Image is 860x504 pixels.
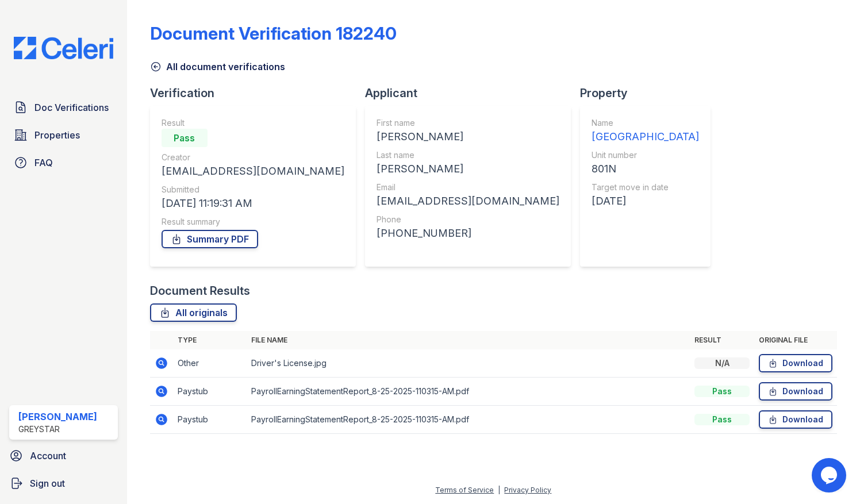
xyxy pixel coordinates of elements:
[173,406,247,434] td: Paystub
[18,410,97,424] div: [PERSON_NAME]
[162,117,344,129] div: Result
[690,331,754,349] th: Result
[592,117,699,129] div: Name
[498,486,500,494] div: |
[34,101,109,114] span: Doc Verifications
[162,152,344,163] div: Creator
[162,230,258,248] a: Summary PDF
[34,156,53,170] span: FAQ
[592,129,699,145] div: [GEOGRAPHIC_DATA]
[247,349,690,378] td: Driver's License.jpg
[162,184,344,195] div: Submitted
[377,225,559,241] div: [PHONE_NUMBER]
[759,354,832,372] a: Download
[5,37,122,59] img: CE_Logo_Blue-a8612792a0a2168367f1c8372b55b34899dd931a85d93a1a3d3e32e68fde9ad4.png
[377,214,559,225] div: Phone
[150,60,285,74] a: All document verifications
[592,117,699,145] a: Name [GEOGRAPHIC_DATA]
[754,331,837,349] th: Original file
[5,444,122,467] a: Account
[504,486,551,494] a: Privacy Policy
[162,129,208,147] div: Pass
[173,349,247,378] td: Other
[377,193,559,209] div: [EMAIL_ADDRESS][DOMAIN_NAME]
[9,96,118,119] a: Doc Verifications
[30,449,66,463] span: Account
[592,149,699,161] div: Unit number
[694,357,750,369] div: N/A
[377,129,559,145] div: [PERSON_NAME]
[34,128,80,142] span: Properties
[18,424,97,435] div: Greystar
[377,182,559,193] div: Email
[812,458,849,493] iframe: chat widget
[580,85,720,101] div: Property
[377,149,559,161] div: Last name
[435,486,494,494] a: Terms of Service
[247,378,690,406] td: PayrollEarningStatementReport_8-25-2025-110315-AM.pdf
[759,410,832,429] a: Download
[694,386,750,397] div: Pass
[5,472,122,495] a: Sign out
[592,161,699,177] div: 801N
[592,193,699,209] div: [DATE]
[377,117,559,129] div: First name
[9,151,118,174] a: FAQ
[365,85,580,101] div: Applicant
[173,378,247,406] td: Paystub
[694,414,750,425] div: Pass
[377,161,559,177] div: [PERSON_NAME]
[173,331,247,349] th: Type
[150,303,237,322] a: All originals
[247,331,690,349] th: File name
[162,216,344,228] div: Result summary
[592,182,699,193] div: Target move in date
[9,124,118,147] a: Properties
[162,195,344,211] div: [DATE] 11:19:31 AM
[30,476,65,490] span: Sign out
[162,163,344,179] div: [EMAIL_ADDRESS][DOMAIN_NAME]
[150,23,397,44] div: Document Verification 182240
[150,283,250,299] div: Document Results
[247,406,690,434] td: PayrollEarningStatementReport_8-25-2025-110315-AM.pdf
[150,85,365,101] div: Verification
[759,382,832,401] a: Download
